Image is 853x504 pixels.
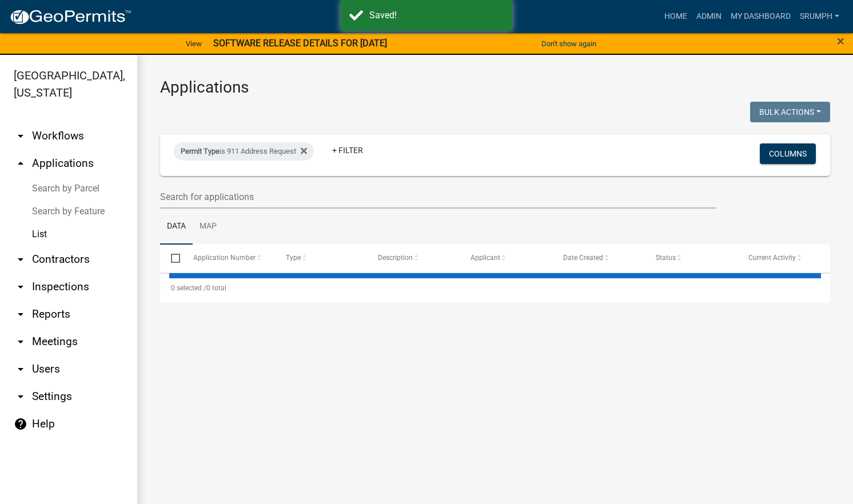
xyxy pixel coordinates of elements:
[14,390,27,403] i: arrow_drop_down
[748,254,796,262] span: Current Activity
[537,34,601,53] button: Don't show again
[656,254,676,262] span: Status
[837,34,844,48] button: Close
[692,6,726,27] a: Admin
[760,143,816,164] button: Columns
[378,254,413,262] span: Description
[552,245,645,272] datatable-header-cell: Date Created
[160,78,830,97] h3: Applications
[367,245,460,272] datatable-header-cell: Description
[213,38,387,49] strong: SOFTWARE RELEASE DETAILS FOR [DATE]
[795,6,844,27] a: srumph
[274,245,367,272] datatable-header-cell: Type
[14,157,27,170] i: arrow_drop_up
[14,335,27,349] i: arrow_drop_down
[563,254,603,262] span: Date Created
[181,147,220,155] span: Permit Type
[369,9,504,22] div: Saved!
[193,209,224,245] a: Map
[14,307,27,321] i: arrow_drop_down
[14,417,27,431] i: help
[174,142,314,161] div: is 911 Address Request
[160,245,182,272] datatable-header-cell: Select
[660,6,692,27] a: Home
[323,140,372,161] a: + Filter
[193,254,256,262] span: Application Number
[171,284,206,292] span: 0 selected /
[460,245,552,272] datatable-header-cell: Applicant
[160,274,830,302] div: 0 total
[14,362,27,376] i: arrow_drop_down
[14,253,27,266] i: arrow_drop_down
[14,129,27,143] i: arrow_drop_down
[181,34,206,53] a: View
[286,254,301,262] span: Type
[726,6,795,27] a: My Dashboard
[160,185,716,209] input: Search for applications
[645,245,738,272] datatable-header-cell: Status
[738,245,830,272] datatable-header-cell: Current Activity
[182,245,274,272] datatable-header-cell: Application Number
[750,102,830,122] button: Bulk Actions
[160,209,193,245] a: Data
[837,33,844,49] span: ×
[471,254,500,262] span: Applicant
[14,280,27,294] i: arrow_drop_down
